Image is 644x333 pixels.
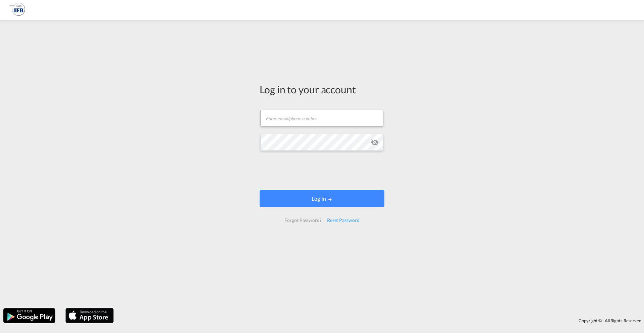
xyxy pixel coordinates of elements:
[260,190,384,207] button: LOGIN
[3,307,56,324] img: google.png
[260,110,383,127] input: Enter email/phone number
[260,82,384,96] div: Log in to your account
[117,315,644,326] div: Copyright © . All Rights Reserved
[271,157,373,184] iframe: reCAPTCHA
[371,138,379,146] md-icon: icon-eye-off
[65,307,114,324] img: apple.png
[10,3,25,18] img: 1f261f00256b11eeaf3d89493e6660f9.png
[324,214,362,226] div: Reset Password
[282,214,324,226] div: Forgot Password?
